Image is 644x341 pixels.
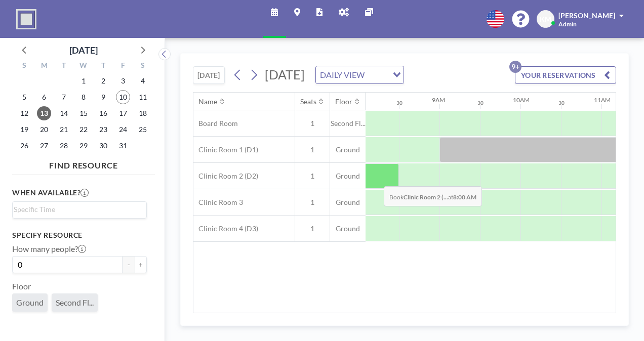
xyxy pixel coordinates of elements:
span: Saturday, October 4, 2025 [136,74,150,88]
span: Ground [330,172,366,181]
span: Tuesday, October 28, 2025 [57,139,71,153]
div: M [34,60,54,73]
span: Monday, October 27, 2025 [37,139,51,153]
span: Book at [384,186,482,206]
label: How many people? [12,244,86,254]
b: Clinic Room 2 (... [404,193,448,201]
span: Ground [16,297,44,307]
span: Monday, October 20, 2025 [37,122,51,137]
div: Name [198,97,217,106]
span: Wednesday, October 29, 2025 [76,139,91,153]
span: Thursday, October 2, 2025 [96,74,110,88]
p: 9+ [509,61,521,73]
span: Thursday, October 16, 2025 [96,106,110,120]
h3: Specify resource [12,231,147,240]
span: 1 [295,172,330,181]
h4: FIND RESOURCE [12,156,155,170]
div: S [15,60,34,73]
span: Sunday, October 19, 2025 [17,122,31,137]
div: F [113,60,133,73]
span: Saturday, October 25, 2025 [136,122,150,137]
span: Wednesday, October 15, 2025 [76,106,91,120]
div: T [93,60,113,73]
span: [DATE] [265,67,305,82]
div: S [133,60,152,73]
span: Tuesday, October 14, 2025 [57,106,71,120]
span: Friday, October 3, 2025 [116,74,130,88]
label: Floor [12,281,31,291]
span: 1 [295,145,330,154]
div: 11AM [594,96,611,104]
span: Friday, October 31, 2025 [116,139,130,153]
button: - [123,256,135,273]
span: Sunday, October 12, 2025 [17,106,31,120]
span: Thursday, October 30, 2025 [96,139,110,153]
span: Monday, October 13, 2025 [37,106,51,120]
span: Ground [330,224,366,233]
div: 30 [558,100,565,106]
div: Floor [335,97,352,106]
span: [PERSON_NAME] [558,11,615,20]
span: 1 [295,119,330,128]
label: Type [12,320,29,330]
div: Search for option [316,66,404,83]
span: Monday, October 6, 2025 [37,90,51,104]
div: 30 [477,100,484,106]
button: + [135,256,147,273]
span: Tuesday, October 7, 2025 [57,90,71,104]
span: Thursday, October 23, 2025 [96,122,110,137]
span: Clinic Room 4 (D3) [193,224,258,233]
input: Search for option [14,204,141,215]
div: Search for option [13,202,146,217]
span: Friday, October 10, 2025 [116,90,130,104]
div: 10AM [513,96,530,104]
span: Admin [558,20,577,28]
div: [DATE] [69,43,98,57]
img: organization-logo [16,9,36,29]
span: Clinic Room 3 [193,198,243,207]
span: Board Room [193,119,238,128]
span: Clinic Room 1 (D1) [193,145,258,154]
span: Wednesday, October 1, 2025 [76,74,91,88]
span: Friday, October 24, 2025 [116,122,130,137]
div: 30 [396,100,402,106]
div: T [54,60,74,73]
span: Wednesday, October 22, 2025 [76,122,91,137]
span: Thursday, October 9, 2025 [96,90,110,104]
button: [DATE] [193,66,225,84]
div: W [74,60,94,73]
span: Tuesday, October 21, 2025 [57,122,71,137]
span: Second Fl... [56,297,94,307]
b: 8:00 AM [453,193,476,201]
span: KM [540,15,551,24]
span: Ground [330,145,366,154]
span: Saturday, October 18, 2025 [136,106,150,120]
span: 1 [295,224,330,233]
span: DAILY VIEW [318,68,367,81]
span: Second Fl... [330,119,366,128]
span: Saturday, October 11, 2025 [136,90,150,104]
button: YOUR RESERVATIONS9+ [515,66,616,84]
span: Clinic Room 2 (D2) [193,172,258,181]
span: Friday, October 17, 2025 [116,106,130,120]
span: Wednesday, October 8, 2025 [76,90,91,104]
div: Seats [300,97,316,106]
span: Sunday, October 5, 2025 [17,90,31,104]
span: 1 [295,198,330,207]
span: Ground [330,198,366,207]
span: Sunday, October 26, 2025 [17,139,31,153]
input: Search for option [368,68,387,81]
div: 9AM [432,96,445,104]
